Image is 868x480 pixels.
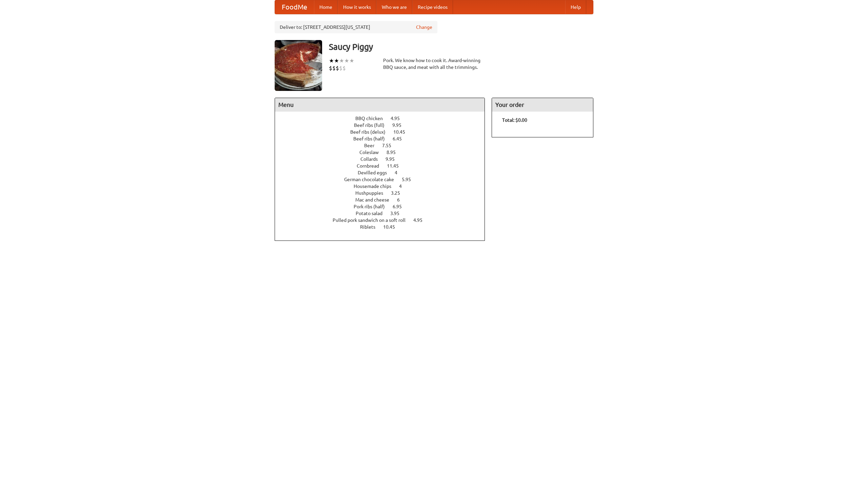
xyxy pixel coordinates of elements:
div: Pork. We know how to cook it. Award-winning BBQ sauce, and meat with all the trimmings. [383,57,485,71]
span: 4.95 [413,217,429,223]
span: Hushpuppies [355,190,390,196]
li: ★ [329,57,334,64]
h3: Saucy Piggy [329,40,593,54]
li: ★ [334,57,339,64]
span: Potato salad [356,211,389,216]
span: 5.95 [402,177,418,182]
span: Collards [360,156,384,162]
span: Beef ribs (full) [354,122,391,128]
a: Devilled eggs 4 [358,170,410,175]
span: Coleslaw [359,150,386,155]
img: angular.jpg [275,40,322,91]
h4: Your order [492,98,593,112]
span: 9.95 [386,156,401,162]
b: Total: $0.00 [502,117,527,123]
li: ★ [349,57,354,64]
span: Beef ribs (delux) [350,129,392,135]
a: Pulled pork sandwich on a soft roll 4.95 [333,217,435,223]
span: BBQ chicken [355,116,390,121]
span: Beer [364,143,381,148]
li: $ [332,64,336,72]
a: Change [416,24,432,31]
a: Beef ribs (half) 6.45 [353,136,414,141]
a: Riblets 10.45 [360,224,408,230]
a: Beef ribs (full) 9.95 [354,122,414,128]
span: 6.45 [393,136,409,141]
span: 11.45 [387,163,406,169]
span: Devilled eggs [358,170,394,175]
span: 6 [397,197,407,203]
a: Pork ribs (half) 6.95 [354,204,414,209]
span: 4 [395,170,404,175]
a: Housemade chips 4 [354,184,414,189]
span: 3.95 [390,211,406,216]
span: Mac and cheese [355,197,396,203]
li: $ [336,64,339,72]
span: 10.45 [383,224,402,230]
li: $ [329,64,332,72]
a: Hushpuppies 3.25 [355,190,413,196]
span: Beef ribs (half) [353,136,392,141]
a: Collards 9.95 [360,156,407,162]
li: $ [339,64,342,72]
span: 6.95 [393,204,409,209]
h4: Menu [275,98,485,112]
a: Who we are [376,0,412,14]
a: Help [565,0,586,14]
span: Housemade chips [354,184,398,189]
span: 9.95 [392,122,408,128]
span: Cornbread [357,163,386,169]
a: FoodMe [275,0,314,14]
a: Cornbread 11.45 [357,163,411,169]
span: German chocolate cake [344,177,401,182]
span: Riblets [360,224,382,230]
a: Mac and cheese 6 [355,197,412,203]
a: How it works [338,0,376,14]
span: 7.55 [382,143,398,148]
span: 3.25 [391,190,407,196]
a: German chocolate cake 5.95 [344,177,423,182]
a: Home [314,0,338,14]
div: Deliver to: [STREET_ADDRESS][US_STATE] [275,21,437,33]
a: Potato salad 3.95 [356,211,412,216]
span: 4 [399,184,409,189]
li: ★ [344,57,349,64]
a: BBQ chicken 4.95 [355,116,412,121]
li: $ [342,64,346,72]
span: 10.45 [393,129,412,135]
a: Coleslaw 8.95 [359,150,408,155]
li: ★ [339,57,344,64]
a: Recipe videos [412,0,453,14]
span: 4.95 [391,116,407,121]
a: Beer 7.55 [364,143,404,148]
span: Pork ribs (half) [354,204,392,209]
span: 8.95 [387,150,402,155]
span: Pulled pork sandwich on a soft roll [333,217,412,223]
a: Beef ribs (delux) 10.45 [350,129,418,135]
